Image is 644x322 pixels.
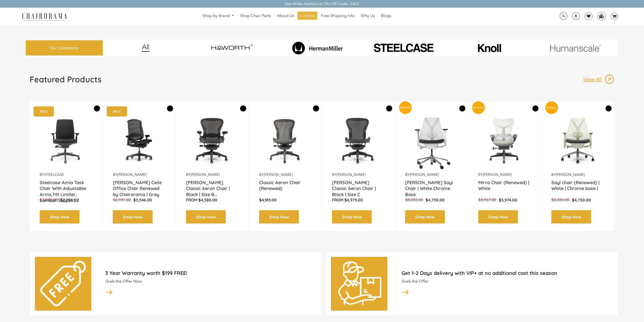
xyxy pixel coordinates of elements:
[478,197,499,203] p: $4,967.00
[386,105,392,111] button: Add to Wishlist
[167,105,173,111] button: Add to Wishlist
[186,172,239,177] p: by
[478,180,531,192] a: Mirra Chair (Renewed) | White
[60,197,79,203] p: $2,756.00
[282,42,353,54] img: image_8_173eb7e0-7579-41b4-bc8e-4ba0b8ba93e8.png
[40,261,86,306] img: free.png
[113,210,153,224] a: Shop Now
[337,261,382,306] img: delivery-man.png
[313,105,319,111] button: Add to Wishlist
[200,12,237,20] a: Shop by Brand
[105,288,113,296] img: image_14.png
[113,197,133,203] p: $6,941.00
[259,210,299,224] a: Shop Now
[186,180,239,192] a: [PERSON_NAME] Classic Aeron Chair | Black | Size B...
[259,197,312,203] p: $4,185.00
[30,74,101,84] h1: Featured Products
[26,40,103,56] a: Our Collections
[540,44,611,52] img: image_11.png
[478,109,531,172] a: Mirra Chair (Renewed) | White - chairorama Mirra Chair (Renewed) | White - chairorama
[551,172,604,177] p: by
[426,197,445,203] p: $4,730.00
[259,180,312,192] a: Classic Aeron Chair (Renewed)
[318,12,357,20] a: Free Shipping Info
[298,12,317,20] a: Contact
[405,172,458,177] p: by
[405,180,458,192] a: [PERSON_NAME] Sayl Chair | White Chrome Base
[583,74,614,84] a: View All
[556,172,585,177] a: [PERSON_NAME]
[606,105,612,111] button: Add to Wishlist
[332,109,385,172] img: Herman Miller Classic Aeron Chair | Black | Size C - chairorama
[30,74,101,88] a: Featured Products
[400,106,411,109] text: SOLD-OUT
[361,13,375,18] span: Why Us
[186,210,226,224] a: Shop Now
[113,110,121,113] text: SALE
[402,279,613,284] p: Grab the Offer
[405,109,458,172] a: Herman Miller Sayl Chair | White Chrome Base - chairorama Herman Miller Sayl Chair | White Chrome...
[277,13,294,18] span: About Us
[532,105,538,111] button: Add to Wishlist
[133,197,152,203] p: $3,546.00
[405,210,445,224] a: Shop Now
[473,106,484,109] text: SOLD-OUT
[402,270,613,276] h2: Get 1-2 Days delivery with VIP+ at no additional cost this season
[332,210,372,224] a: Shop Now
[478,109,531,172] img: Mirra Chair (Renewed) | White - chairorama
[478,210,518,224] a: Shop Now
[40,109,92,172] a: Amia Chair by chairorama.com Renewed Amia Chair chairorama.com
[381,13,391,18] span: Blogs
[94,105,100,111] button: Add to Wishlist
[572,197,591,203] p: $4,730.00
[410,172,439,177] a: [PERSON_NAME]
[551,180,604,192] a: Sayl chair (Renewed) | White | Chrome base |
[405,197,426,203] p: $8,283.00
[132,44,160,52] img: image_12.png
[275,12,297,20] a: About Us
[300,13,315,18] span: Contact
[551,109,604,172] img: Sayl chair (Renewed) | White | Chrome base | - chairorama
[358,12,377,20] a: Why Us
[478,172,531,177] p: by
[332,172,385,177] p: by
[264,172,293,177] a: [PERSON_NAME]
[259,109,312,172] img: Classic Aeron Chair (Renewed) - chairorama
[113,109,165,172] a: Herman Miller Celle Office Chair Renewed by Chairorama | Grey - chairorama Herman Miller Celle Of...
[113,109,165,172] img: Herman Miller Celle Office Chair Renewed by Chairorama | Grey - chairorama
[91,12,502,21] nav: DesktopNavigation
[332,180,385,192] a: [PERSON_NAME] Classic Aeron Chair | Black | Size C
[259,172,312,177] p: by
[40,210,79,224] a: Shop Now
[551,109,604,172] a: Sayl chair (Renewed) | White | Chrome base | - chairorama Sayl chair (Renewed) | White | Chrome b...
[551,210,591,224] a: Shop Now
[40,172,92,177] p: by
[483,172,512,177] a: [PERSON_NAME]
[240,13,271,18] span: Shop Chair Parts
[321,13,355,18] span: Free Shipping Info
[191,172,220,177] a: [PERSON_NAME]
[332,197,385,203] p: From $4,975.00
[117,172,147,177] a: [PERSON_NAME]
[44,172,64,177] a: Steelcase
[113,180,165,192] a: [PERSON_NAME] Celle Office Chair Renewed by Chairorama | Grey
[604,74,614,84] img: image_13.png
[238,12,274,20] a: Shop Chair Parts
[332,109,385,172] a: Herman Miller Classic Aeron Chair | Black | Size C - chairorama Herman Miller Classic Aeron Chair...
[499,197,517,203] p: $3,974.00
[597,12,605,20] img: WhatsApp_Image_2024-07-12_at_16.23.01.webp
[105,270,317,276] h2: 3 Year Warranty worth $199 FREE!
[113,172,165,177] p: by
[362,42,445,53] img: PHOTO-2024-07-09-00-53-10-removebg-preview.png
[466,43,512,53] img: image_10_1.png
[40,110,48,113] text: SALE
[405,109,458,172] img: Herman Miller Sayl Chair | White Chrome Base - chairorama
[546,106,557,109] text: SOLD-OUT
[40,180,92,192] a: Steelcase Amia Task Chair With Adjustable Arms,Tilt Limiter, Lumbar Support...
[186,109,239,172] a: Herman Miller Classic Aeron Chair | Black | Size B (Renewed) - chairorama Herman Miller Classic A...
[40,109,92,172] img: Amia Chair by chairorama.com
[105,279,317,284] p: Grab the Offer Now
[337,172,366,177] a: [PERSON_NAME]
[583,76,604,83] p: View All
[402,288,410,296] img: image_14.png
